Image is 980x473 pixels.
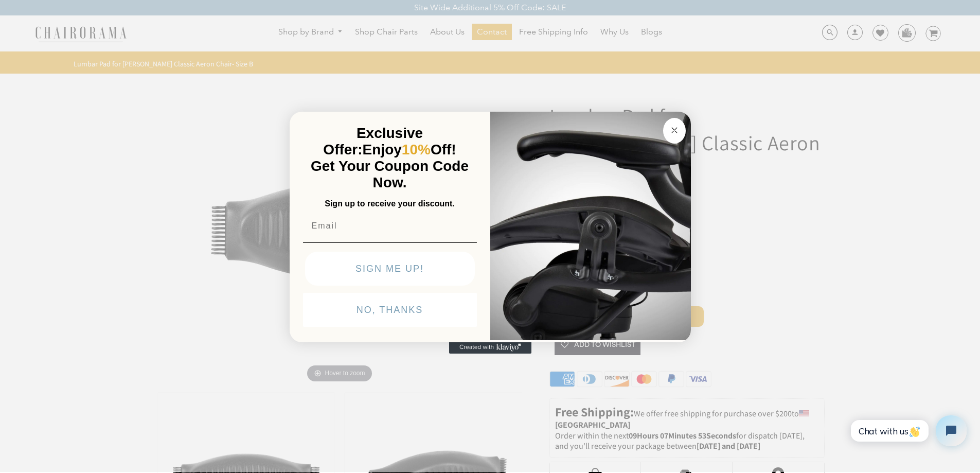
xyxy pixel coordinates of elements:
[303,293,477,327] button: NO, THANKS
[323,125,423,157] span: Exclusive Offer:
[663,118,686,144] button: Close dialog
[311,158,469,190] span: Get Your Coupon Code Now.
[402,142,431,157] span: 10%
[303,216,477,236] input: Email
[490,110,691,340] img: 92d77583-a095-41f6-84e7-858462e0427a.jpeg
[449,341,531,354] a: Created with Klaviyo - opens in a new tab
[325,199,454,208] span: Sign up to receive your discount.
[840,407,975,455] iframe: Tidio Chat
[363,142,456,157] span: Enjoy Off!
[305,252,475,286] button: SIGN ME UP!
[303,242,477,243] img: underline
